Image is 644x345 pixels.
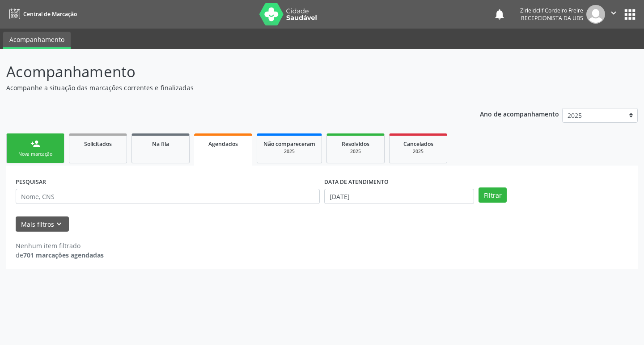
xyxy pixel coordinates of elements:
a: Central de Marcação [6,7,77,21]
span: Recepcionista da UBS [521,14,583,22]
a: Acompanhamento [3,32,71,49]
div: 2025 [263,148,315,155]
div: Zirleidclif Cordeiro Freire [520,7,583,14]
i: keyboard_arrow_down [54,219,64,229]
span: Agendados [208,140,238,148]
strong: 701 marcações agendadas [23,251,104,259]
p: Acompanhamento [6,61,448,83]
span: Solicitados [84,140,112,148]
button: apps [622,7,638,22]
span: Central de Marcação [23,10,77,18]
label: PESQUISAR [16,175,46,189]
button: notifications [493,8,506,21]
div: 2025 [396,148,441,155]
div: 2025 [333,148,378,155]
div: person_add [30,139,40,149]
p: Ano de acompanhamento [480,108,559,119]
i:  [609,8,619,18]
button: Mais filtroskeyboard_arrow_down [16,216,69,232]
button:  [605,5,622,24]
div: Nova marcação [13,151,58,158]
p: Acompanhe a situação das marcações correntes e finalizadas [6,83,448,92]
span: Na fila [152,140,169,148]
div: Nenhum item filtrado [16,241,104,250]
img: img [586,5,605,24]
input: Selecione um intervalo [324,189,474,204]
span: Cancelados [403,140,433,148]
input: Nome, CNS [16,189,320,204]
label: DATA DE ATENDIMENTO [324,175,389,189]
span: Não compareceram [263,140,315,148]
div: de [16,250,104,260]
button: Filtrar [479,187,507,203]
span: Resolvidos [342,140,369,148]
